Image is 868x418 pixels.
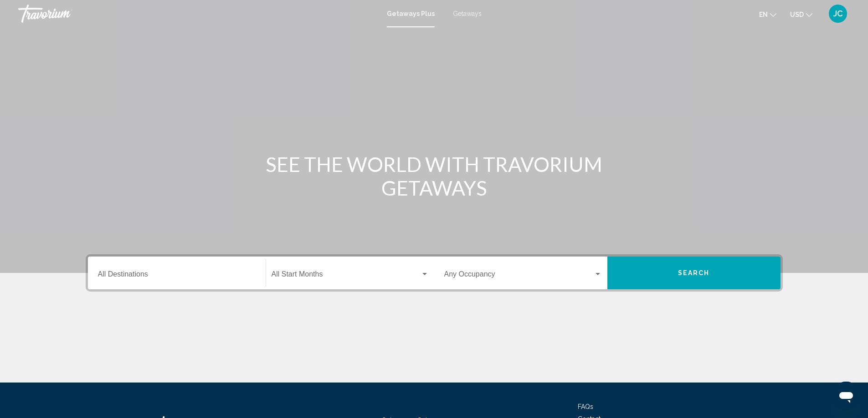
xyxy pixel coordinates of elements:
iframe: Button to launch messaging window [832,382,861,411]
span: USD [790,11,804,18]
a: FAQs [578,403,593,410]
a: Getaways [453,10,482,17]
a: Getaways Plus [387,10,435,17]
button: Change language [759,8,776,21]
div: Search widget [88,257,781,289]
a: Travorium [18,5,378,23]
span: en [759,11,768,18]
button: Search [607,257,781,289]
button: Change currency [790,8,812,21]
button: User Menu [826,4,850,23]
span: Search [678,270,710,277]
span: JC [833,9,843,18]
h1: SEE THE WORLD WITH TRAVORIUM GETAWAYS [263,152,605,200]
